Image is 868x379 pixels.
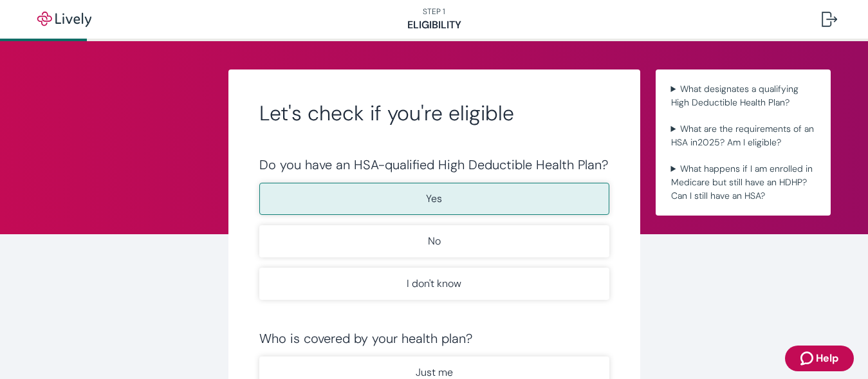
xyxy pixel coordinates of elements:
[259,268,609,300] button: I don't know
[785,346,854,371] button: Zendesk support iconHelp
[259,183,609,215] button: Yes
[666,120,820,152] summary: What are the requirements of an HSA in2025? Am I eligible?
[811,4,847,35] button: Log out
[428,234,441,249] p: No
[259,225,609,257] button: No
[259,100,609,126] h2: Let's check if you're eligible
[259,157,609,172] div: Do you have an HSA-qualified High Deductible Health Plan?
[426,191,442,207] p: Yes
[28,12,100,27] img: Lively
[816,351,838,366] span: Help
[800,351,816,366] svg: Zendesk support icon
[259,331,609,346] div: Who is covered by your health plan?
[407,276,461,291] p: I don't know
[666,160,820,205] summary: What happens if I am enrolled in Medicare but still have an HDHP? Can I still have an HSA?
[666,80,820,112] summary: What designates a qualifying High Deductible Health Plan?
